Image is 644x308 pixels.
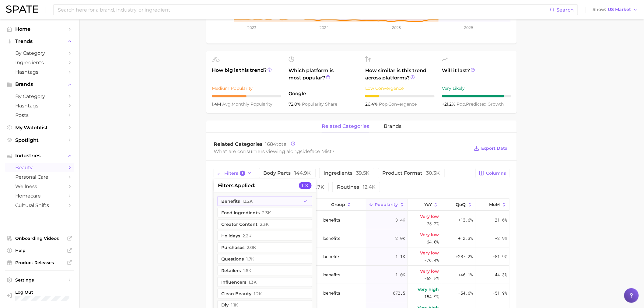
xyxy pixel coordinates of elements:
[247,245,256,250] span: 2.0k
[393,289,405,297] span: 672.5
[5,151,74,160] button: Industries
[495,235,507,242] span: -2.9%
[231,303,238,308] span: 1.1k
[5,288,74,303] a: Log out. Currently logged in with e-mail ykkim110@cosrx.co.kr.
[375,202,398,207] span: Popularity
[475,199,509,211] button: MoM
[458,216,473,224] span: +13.6%
[395,216,405,224] span: 3.4k
[214,168,255,178] button: Filters1
[217,219,312,229] button: creator content
[5,182,74,191] a: wellness
[408,199,441,211] button: YoY
[5,234,74,243] a: Onboarding Videos
[15,39,64,44] span: Trends
[323,216,340,224] span: benefits
[15,277,64,283] span: Settings
[15,125,64,131] span: My Watchlist
[420,268,439,275] span: Very low
[441,199,475,211] button: QoQ
[323,235,340,242] span: benefits
[492,253,507,260] span: -81.9%
[15,202,64,208] span: cultural shifts
[217,231,312,241] button: holidays
[242,199,253,204] span: 12.2k
[217,243,312,252] button: purchases
[395,235,405,242] span: 2.0k
[424,202,432,207] span: YoY
[365,85,435,92] div: Low Convergence
[15,236,64,241] span: Onboarding Videos
[379,101,417,107] span: convergence
[15,26,64,32] span: Home
[5,172,74,182] a: personal care
[424,238,439,246] span: -64.0%
[15,248,64,253] span: Help
[15,289,69,295] span: Log Out
[214,211,509,229] button: face misthydratingbenefits3.4kVery low-75.2%+13.6%-21.6%
[5,101,74,110] a: Hashtags
[323,271,340,278] span: benefits
[302,101,337,107] span: popularity share
[418,286,439,293] span: Very high
[15,260,64,265] span: Product Releases
[457,101,466,107] abbr: popularity index
[289,67,358,87] span: Which platform is most popular?
[379,101,388,107] abbr: popularity index
[557,7,574,13] span: Search
[214,229,509,247] button: face mistglowybenefits2.0kVery low-64.0%+12.3%-2.9%
[240,171,245,176] span: 1
[15,165,64,170] span: beauty
[486,171,506,176] span: Columns
[5,67,74,77] a: Hashtags
[424,257,439,264] span: -76.4%
[366,199,408,211] button: Popularity
[384,124,401,129] span: brands
[15,60,64,65] span: Ingredients
[591,6,639,14] button: ShowUS Market
[481,146,508,151] span: Export Data
[5,246,74,255] a: Help
[15,103,64,109] span: Hashtags
[365,95,435,97] div: 2 / 10
[212,85,281,92] div: Medium Popularity
[492,216,507,224] span: -21.6%
[331,202,345,207] span: group
[323,289,340,297] span: benefits
[15,193,64,199] span: homecare
[222,101,232,107] abbr: average
[395,271,405,278] span: 1.0k
[458,235,473,242] span: +12.3%
[464,25,473,30] tspan: 2026
[214,284,509,302] button: face mistclear skinbenefits672.5Very high+154.9%-54.6%-51.9%
[422,293,439,300] span: +154.9%
[212,101,222,107] span: 1.4m
[5,135,74,145] a: Spotlight
[262,210,271,215] span: 2.3k
[420,231,439,238] span: Very low
[424,275,439,282] span: -62.5%
[392,25,401,30] tspan: 2025
[442,101,457,107] span: +21.2%
[320,25,329,30] tspan: 2024
[420,213,439,220] span: Very low
[222,101,272,107] span: monthly popularity
[310,149,332,154] span: face mist
[5,201,74,210] a: cultural shifts
[265,141,276,147] span: 1684
[217,289,312,299] button: clean beauty
[217,277,312,287] button: influencers
[214,147,469,156] div: What are consumers viewing alongside ?
[265,141,288,147] span: total
[5,123,74,132] a: My Watchlist
[212,67,281,82] span: How big is this trend?
[212,95,281,97] div: 5 / 10
[289,101,302,107] span: 72.0%
[442,85,511,92] div: Very Likely
[289,90,358,97] span: Google
[337,185,376,190] span: routines
[426,170,440,176] span: 30.3k
[243,233,251,238] span: 2.2k
[324,171,370,176] span: ingredients
[214,247,509,266] button: face mistdewy skinbenefits1.1kVery low-76.4%+287.2%-81.9%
